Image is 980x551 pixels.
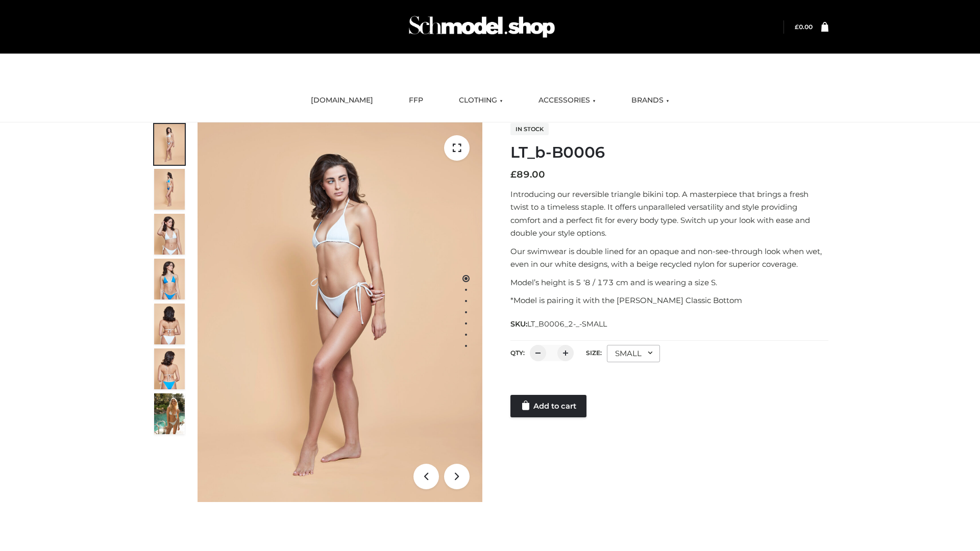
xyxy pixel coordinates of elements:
[154,348,185,389] img: ArielClassicBikiniTop_CloudNine_AzureSky_OW114ECO_8-scaled.jpg
[451,89,510,112] a: CLOTHING
[154,124,185,165] img: ArielClassicBikiniTop_CloudNine_AzureSky_OW114ECO_1-scaled.jpg
[510,169,517,180] span: £
[510,349,525,357] label: QTY:
[510,245,828,271] p: Our swimwear is double lined for an opaque and non-see-through look when wet, even in our white d...
[795,23,813,31] bdi: 0.00
[154,259,185,299] img: ArielClassicBikiniTop_CloudNine_AzureSky_OW114ECO_4-scaled.jpg
[527,319,607,329] span: LT_B0006_2-_-SMALL
[607,345,660,362] div: SMALL
[531,89,603,112] a: ACCESSORIES
[510,123,549,135] span: In stock
[154,393,185,434] img: Arieltop_CloudNine_AzureSky2.jpg
[154,214,185,255] img: ArielClassicBikiniTop_CloudNine_AzureSky_OW114ECO_3-scaled.jpg
[405,7,558,47] img: Schmodel Admin 964
[586,349,602,357] label: Size:
[795,23,799,31] span: £
[510,294,828,307] p: *Model is pairing it with the [PERSON_NAME] Classic Bottom
[198,122,482,502] img: ArielClassicBikiniTop_CloudNine_AzureSky_OW114ECO_1
[510,395,586,417] a: Add to cart
[624,89,677,112] a: BRANDS
[510,188,828,240] p: Introducing our reversible triangle bikini top. A masterpiece that brings a fresh twist to a time...
[401,89,431,112] a: FFP
[303,89,381,112] a: [DOMAIN_NAME]
[510,143,828,162] h1: LT_b-B0006
[510,318,608,330] span: SKU:
[510,169,545,180] bdi: 89.00
[795,23,813,31] a: £0.00
[510,276,828,289] p: Model’s height is 5 ‘8 / 173 cm and is wearing a size S.
[154,304,185,344] img: ArielClassicBikiniTop_CloudNine_AzureSky_OW114ECO_7-scaled.jpg
[154,169,185,210] img: ArielClassicBikiniTop_CloudNine_AzureSky_OW114ECO_2-scaled.jpg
